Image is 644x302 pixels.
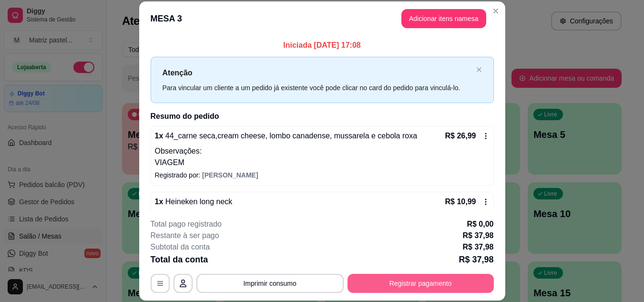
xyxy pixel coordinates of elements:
[155,130,418,142] p: 1 x
[163,67,472,79] p: Atenção
[151,241,210,253] p: Subtotal da conta
[445,196,476,208] p: R$ 10,99
[196,274,344,293] button: Imprimir consumo
[459,253,493,266] p: R$ 37,98
[467,219,493,230] p: R$ 0,00
[488,3,503,19] button: Close
[463,241,494,253] p: R$ 37,98
[151,219,222,230] p: Total pago registrado
[151,253,208,266] p: Total da conta
[463,230,494,241] p: R$ 37,98
[155,157,490,168] p: VIAGEM
[163,198,232,206] span: Heineken long neck
[155,209,490,219] p: Registrado por:
[155,170,490,180] p: Registrado por:
[155,146,490,157] p: Observações:
[348,274,494,293] button: Registrar pagamento
[151,230,219,241] p: Restante à ser pago
[202,171,258,179] span: [PERSON_NAME]
[151,111,494,122] h2: Resumo do pedido
[139,1,505,36] header: MESA 3
[445,130,476,142] p: R$ 26,99
[163,132,417,140] span: 44_carne seca,cream cheese, lombo canadense, mussarela e cebola roxa
[163,83,472,93] div: Para vincular um cliente a um pedido já existente você pode clicar no card do pedido para vinculá...
[401,9,486,28] button: Adicionar itens namesa
[476,67,482,73] span: close
[155,196,233,208] p: 1 x
[476,67,482,73] button: close
[151,40,494,51] p: Iniciada [DATE] 17:08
